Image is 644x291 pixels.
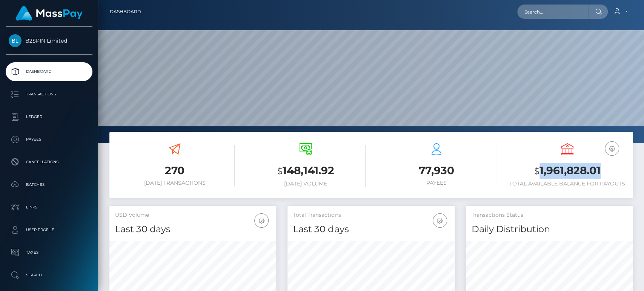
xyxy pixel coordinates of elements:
[110,4,141,20] a: Dashboard
[246,163,366,179] h3: 148,141.92
[507,163,627,179] h3: 1,961,828.01
[6,130,92,149] a: Payees
[115,163,235,178] h3: 270
[293,223,449,236] h4: Last 30 days
[6,153,92,172] a: Cancellations
[507,181,627,187] h6: Total Available Balance for Payouts
[472,211,627,219] h5: Transactions Status
[115,180,235,186] h6: [DATE] Transactions
[277,166,283,176] small: $
[15,6,83,21] img: MassPay Logo
[6,107,92,126] a: Ledger
[9,202,89,213] p: Links
[517,5,588,19] input: Search...
[9,111,89,123] p: Ledger
[9,179,89,190] p: Batches
[115,223,271,236] h4: Last 30 days
[534,166,539,176] small: $
[9,134,89,145] p: Payees
[6,243,92,262] a: Taxes
[9,247,89,258] p: Taxes
[6,175,92,194] a: Batches
[246,181,366,187] h6: [DATE] Volume
[9,270,89,281] p: Search
[9,34,22,47] img: B2SPIN Limited
[6,221,92,239] a: User Profile
[6,85,92,104] a: Transactions
[6,62,92,81] a: Dashboard
[6,37,92,44] span: B2SPIN Limited
[472,223,627,236] h4: Daily Distribution
[377,180,496,186] h6: Payees
[293,211,449,219] h5: Total Transactions
[6,266,92,285] a: Search
[377,163,496,178] h3: 77,930
[9,224,89,236] p: User Profile
[115,211,271,219] h5: USD Volume
[9,66,89,77] p: Dashboard
[6,198,92,217] a: Links
[9,156,89,168] p: Cancellations
[9,89,89,100] p: Transactions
